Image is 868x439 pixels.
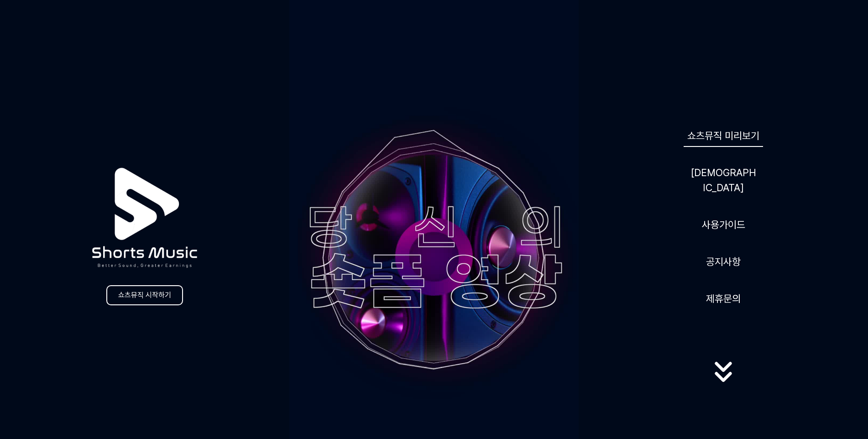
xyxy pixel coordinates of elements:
[698,214,749,236] a: 사용가이드
[684,125,763,147] a: 쇼츠뮤직 미리보기
[702,287,744,310] button: 제휴문의
[106,285,183,305] a: 쇼츠뮤직 시작하기
[687,162,760,199] a: [DEMOGRAPHIC_DATA]
[702,251,744,273] a: 공지사항
[70,143,220,293] img: logo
